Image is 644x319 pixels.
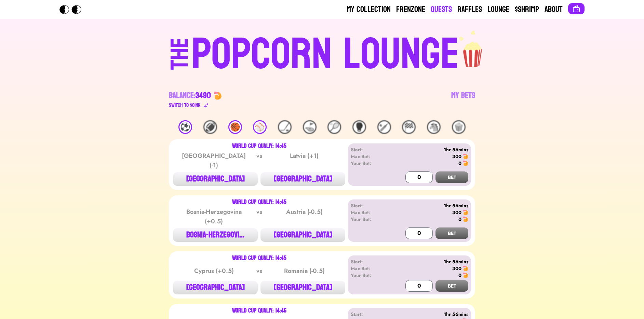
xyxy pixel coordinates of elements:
div: 1hr 56mins [390,311,468,318]
div: 1hr 56mins [390,146,468,153]
div: 0 [458,160,461,167]
img: Popcorn [59,5,87,14]
div: Start: [351,258,390,265]
div: Your Bet: [351,272,390,279]
button: BET [435,280,468,292]
a: Raffles [457,4,482,15]
a: My Collection [347,4,391,15]
a: Lounge [487,4,509,15]
img: 🍤 [463,273,468,278]
div: Max Bet: [351,209,390,216]
div: 🏒 [278,120,292,134]
div: Start: [351,146,390,153]
img: 🍤 [463,210,468,215]
div: Bosnia-Herzegovina (+0.5) [179,207,249,226]
div: World Cup Qualiy: 14:45 [232,143,286,149]
div: ⚾️ [253,120,267,134]
div: Balance: [169,90,211,101]
div: 300 [452,209,461,216]
div: Start: [351,202,390,209]
div: Your Bet: [351,160,390,167]
button: [GEOGRAPHIC_DATA] [260,228,345,242]
div: ⛳️ [303,120,317,134]
div: Max Bet: [351,265,390,272]
div: Switch to $ OINK [169,101,201,109]
div: World Cup Qualiy: 14:45 [232,199,286,205]
div: 🎾 [327,120,341,134]
div: vs [255,151,264,170]
div: Your Bet: [351,216,390,223]
a: My Bets [451,90,475,109]
div: 🍿 [452,120,466,134]
button: [GEOGRAPHIC_DATA] [173,172,258,186]
img: 🍤 [463,266,468,271]
div: Latvia (+1) [270,151,339,170]
div: World Cup Qualiy: 14:45 [232,255,286,261]
div: 🥊 [352,120,366,134]
div: POPCORN LOUNGE [191,33,459,77]
img: 🍤 [463,161,468,166]
a: THEPOPCORN LOUNGEpopcorn [111,30,533,77]
div: Start: [351,311,390,318]
div: Romania (-0.5) [270,266,339,276]
div: Max Bet: [351,153,390,160]
div: Cyprus (+0.5) [179,266,249,276]
div: THE [167,38,192,83]
a: Frenzone [396,4,425,15]
div: 🏀 [228,120,242,134]
div: 🏏 [377,120,391,134]
div: 300 [452,153,461,160]
img: popcorn [459,30,487,68]
div: 🏁 [402,120,416,134]
div: vs [255,266,264,276]
div: 0 [458,216,461,223]
button: BET [435,171,468,183]
div: 🐴 [427,120,441,134]
div: 1hr 56mins [390,202,468,209]
button: [GEOGRAPHIC_DATA] [260,281,345,294]
a: About [545,4,563,15]
span: 3490 [196,88,211,103]
div: World Cup Qualiy: 14:45 [232,308,286,314]
button: BOSNIA-HERZEGOVI... [173,228,258,242]
div: 🏈 [203,120,217,134]
div: ⚽️ [178,120,192,134]
div: Austria (-0.5) [270,207,339,226]
div: 1hr 56mins [390,258,468,265]
div: [GEOGRAPHIC_DATA] (-1) [179,151,249,170]
div: 300 [452,265,461,272]
a: $Shrimp [515,4,539,15]
div: vs [255,207,264,226]
div: 0 [458,272,461,279]
button: BET [435,227,468,239]
img: Connect wallet [572,5,580,13]
button: [GEOGRAPHIC_DATA] [260,172,345,186]
button: [GEOGRAPHIC_DATA] [173,281,258,294]
img: 🍤 [463,217,468,222]
a: Quests [431,4,452,15]
img: 🍤 [214,92,222,100]
img: 🍤 [463,154,468,159]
